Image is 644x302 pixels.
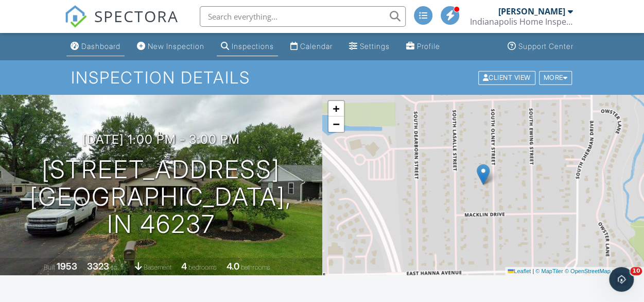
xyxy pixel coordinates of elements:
[200,6,406,27] input: Search everything...
[333,102,339,115] span: +
[360,42,390,51] div: Settings
[478,71,535,85] div: Client View
[477,73,538,81] a: Client View
[87,261,109,272] div: 3323
[402,37,444,56] a: Profile
[518,42,573,51] div: Support Center
[16,156,306,238] h1: [STREET_ADDRESS] [GEOGRAPHIC_DATA], IN 46237
[227,261,239,272] div: 4.0
[345,37,394,56] a: Settings
[44,263,55,271] span: Built
[188,263,217,271] span: bedrooms
[94,5,179,27] span: SPECTORA
[241,263,270,271] span: bathrooms
[64,14,179,36] a: SPECTORA
[81,42,120,51] div: Dashboard
[133,37,208,56] a: New Inspection
[148,42,204,51] div: New Inspection
[300,42,333,51] div: Calendar
[333,118,339,130] span: −
[217,37,278,56] a: Inspections
[508,268,531,274] a: Leaflet
[64,5,87,28] img: The Best Home Inspection Software - Spectora
[503,37,578,56] a: Support Center
[82,132,240,146] h3: [DATE] 1:00 pm - 3:00 pm
[565,268,641,274] a: © OpenStreetMap contributors
[477,164,490,185] img: Marker
[111,263,125,271] span: sq. ft.
[57,261,77,272] div: 1953
[71,69,573,87] h1: Inspection Details
[539,71,572,85] div: More
[532,268,534,274] span: |
[630,267,642,275] span: 10
[328,101,344,116] a: Zoom in
[328,116,344,132] a: Zoom out
[498,6,565,16] div: [PERSON_NAME]
[286,37,337,56] a: Calendar
[609,267,634,292] iframe: Intercom live chat
[535,268,563,274] a: © MapTiler
[470,16,573,27] div: Indianapolis Home Inspections
[417,42,440,51] div: Profile
[144,263,171,271] span: Basement
[232,42,274,51] div: Inspections
[66,37,125,56] a: Dashboard
[181,261,187,272] div: 4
